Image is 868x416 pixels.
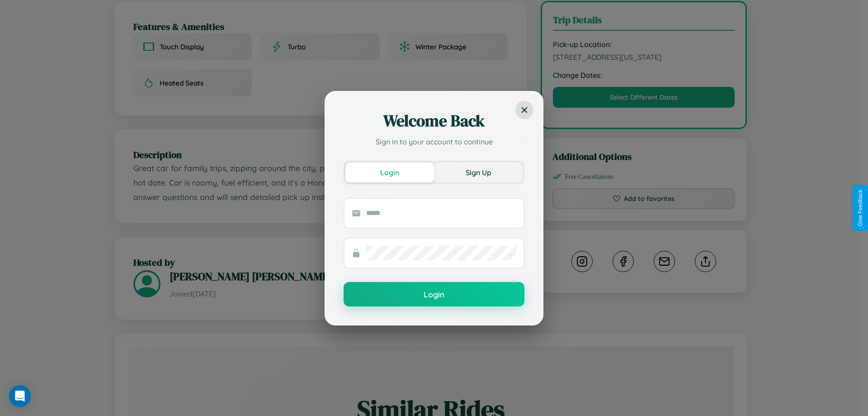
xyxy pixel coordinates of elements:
button: Login [345,163,434,182]
button: Login [344,282,524,306]
div: Open Intercom Messenger [9,385,31,407]
p: Sign in to your account to continue [344,136,524,147]
div: Give Feedback [857,190,863,226]
h2: Welcome Back [344,110,524,132]
button: Sign Up [434,163,523,182]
